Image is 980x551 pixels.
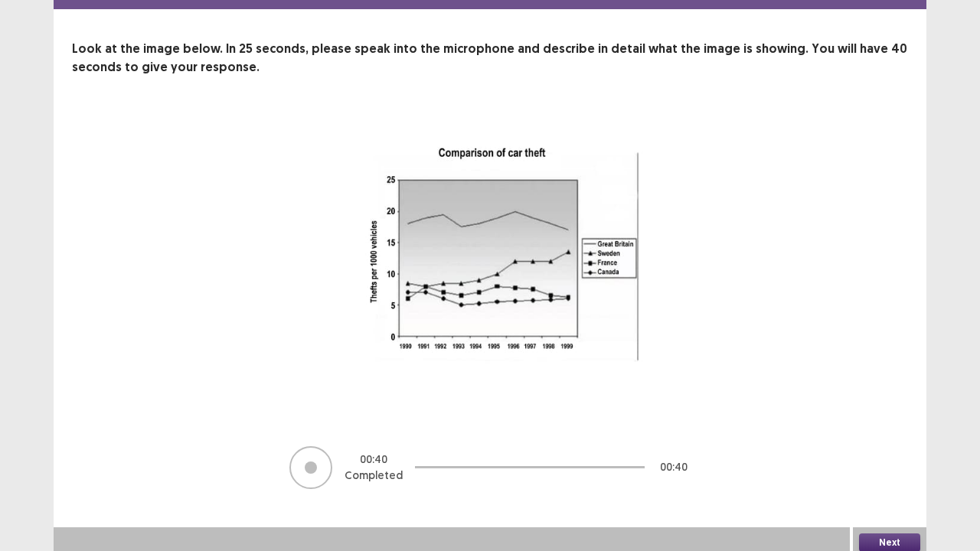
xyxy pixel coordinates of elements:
p: 00 : 40 [360,452,387,468]
p: 00 : 40 [660,459,688,475]
img: image-description [299,113,681,414]
p: Completed [345,468,403,484]
p: Look at the image below. In 25 seconds, please speak into the microphone and describe in detail w... [72,40,908,77]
